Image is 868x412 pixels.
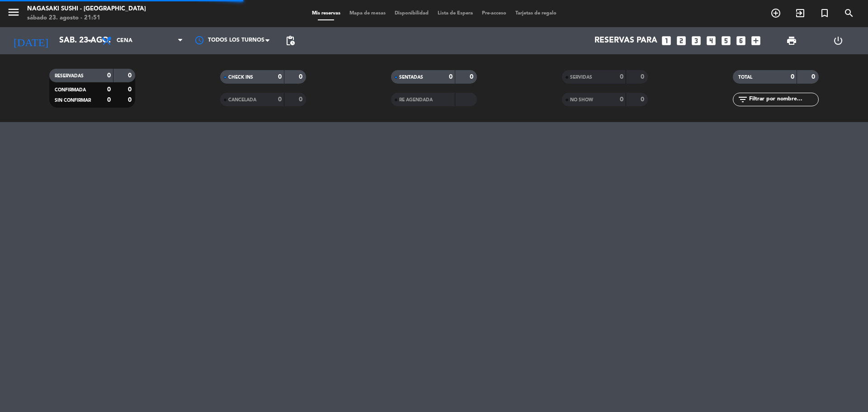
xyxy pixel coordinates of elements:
i: add_box [750,35,762,47]
span: print [786,35,797,46]
strong: 0 [278,74,282,80]
i: add_circle_outline [770,8,781,19]
i: turned_in_not [819,8,830,19]
span: SIN CONFIRMAR [55,98,91,103]
i: filter_list [737,94,748,105]
i: looks_4 [705,35,717,47]
i: menu [7,5,20,19]
span: Tarjetas de regalo [511,11,561,16]
button: menu [7,5,20,22]
strong: 0 [641,96,646,103]
span: SENTADAS [399,75,423,80]
i: looks_two [675,35,687,47]
div: Nagasaki Sushi - [GEOGRAPHIC_DATA] [27,5,146,14]
input: Filtrar por nombre... [748,95,818,104]
span: Disponibilidad [390,11,433,16]
i: looks_5 [720,35,732,47]
span: NO SHOW [570,98,593,102]
i: [DATE] [7,31,55,51]
i: search [844,8,854,19]
span: CANCELADA [228,98,256,102]
strong: 0 [299,74,304,80]
strong: 0 [449,74,453,80]
i: looks_one [660,35,672,47]
strong: 0 [470,74,475,80]
span: pending_actions [285,35,296,46]
span: Reservas para [594,36,657,45]
i: power_settings_new [833,35,844,46]
strong: 0 [278,96,282,103]
strong: 0 [791,74,794,80]
i: arrow_drop_down [84,35,95,46]
span: TOTAL [738,75,752,80]
span: SERVIDAS [570,75,592,80]
strong: 0 [107,97,111,103]
strong: 0 [128,97,133,103]
span: Mis reservas [307,11,345,16]
div: LOG OUT [815,27,861,54]
span: CHECK INS [228,75,253,80]
span: RE AGENDADA [399,98,433,102]
strong: 0 [299,96,304,103]
i: looks_6 [735,35,747,47]
span: Pre-acceso [477,11,511,16]
span: Lista de Espera [433,11,477,16]
span: RESERVADAS [55,74,84,78]
span: CONFIRMADA [55,88,86,92]
strong: 0 [641,74,646,80]
i: looks_3 [690,35,702,47]
strong: 0 [128,86,133,93]
strong: 0 [128,72,133,79]
span: Cena [117,38,132,44]
i: exit_to_app [795,8,806,19]
strong: 0 [107,72,111,79]
strong: 0 [620,74,623,80]
span: Mapa de mesas [345,11,390,16]
strong: 0 [620,96,623,103]
strong: 0 [811,74,817,80]
div: sábado 23. agosto - 21:51 [27,14,146,23]
strong: 0 [107,86,111,93]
